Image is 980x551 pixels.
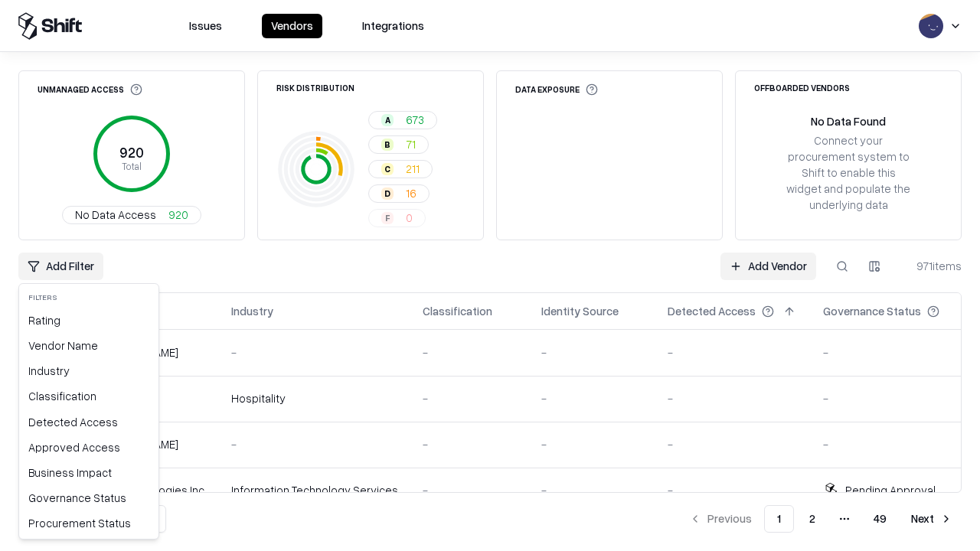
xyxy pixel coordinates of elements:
[22,460,155,485] div: Business Impact
[22,333,155,358] div: Vendor Name
[18,283,159,540] div: Add Filter
[22,510,155,536] div: Procurement Status
[22,485,155,510] div: Governance Status
[22,409,155,435] div: Detected Access
[22,383,155,409] div: Classification
[22,358,155,383] div: Industry
[22,308,155,333] div: Rating
[22,287,155,308] div: Filters
[22,435,155,460] div: Approved Access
